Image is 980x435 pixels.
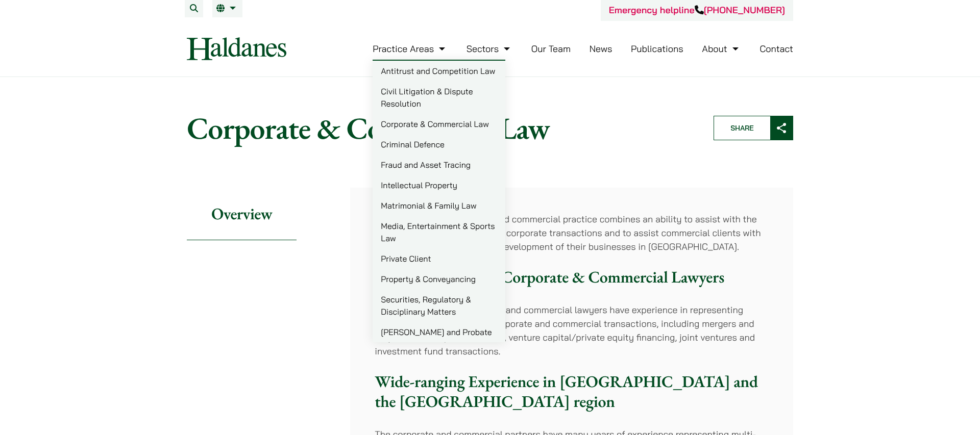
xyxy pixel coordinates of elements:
a: Matrimonial & Family Law [373,195,505,216]
p: [PERSON_NAME]’ corporate and commercial practice combines an ability to assist with the execution... [375,212,769,253]
h2: Overview [187,188,297,240]
a: EN [216,4,238,12]
a: Civil Litigation & Dispute Resolution [373,81,505,114]
img: Logo of Haldanes [187,37,286,60]
a: Criminal Defence [373,134,505,155]
a: News [590,43,612,55]
a: Sectors [467,43,512,55]
a: Antitrust and Competition Law [373,61,505,81]
p: Our focused team of corporate and commercial lawyers have experience in representing clients in e... [375,303,769,358]
a: Our Team [531,43,571,55]
h1: Corporate & Commercial Law [187,110,696,146]
a: Corporate & Commercial Law [373,114,505,134]
a: Property & Conveyancing [373,269,505,289]
a: Publications [631,43,683,55]
span: Share [714,116,770,140]
button: Share [714,116,793,140]
a: [PERSON_NAME] and Probate [373,322,505,342]
a: Emergency helpline[PHONE_NUMBER] [609,4,785,16]
a: Intellectual Property [373,175,505,195]
a: Media, Entertainment & Sports Law [373,216,505,248]
a: About [702,43,741,55]
h3: Wide-ranging Experience in [GEOGRAPHIC_DATA] and the [GEOGRAPHIC_DATA] region [375,372,769,411]
a: Securities, Regulatory & Disciplinary Matters [373,289,505,322]
a: Private Client [373,248,505,269]
a: Contact [759,43,793,55]
h3: A Focused Team of Corporate & Commercial Lawyers [375,267,769,287]
a: Fraud and Asset Tracing [373,155,505,175]
a: Practice Areas [373,43,448,55]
